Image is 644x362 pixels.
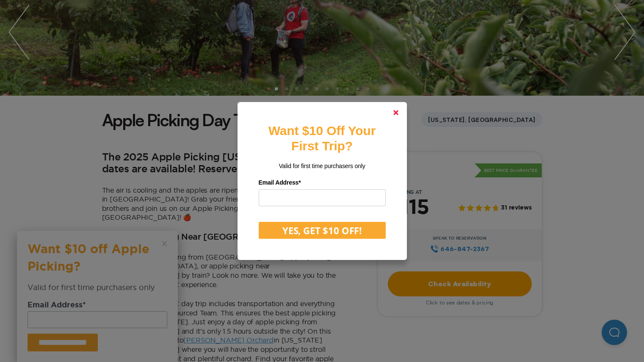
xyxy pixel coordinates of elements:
[259,222,386,239] button: YES, GET $10 OFF!
[268,124,376,153] strong: Want $10 Off Your First Trip?
[386,102,406,123] a: Close
[259,176,386,189] label: Email Address
[299,179,301,186] span: Required
[279,163,365,169] span: Valid for first time purchasers only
